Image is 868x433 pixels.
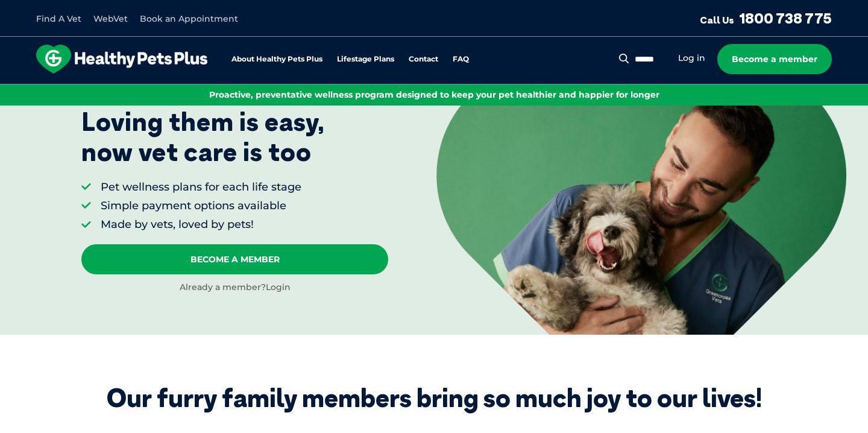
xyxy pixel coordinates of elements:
li: Simple payment options available [101,198,301,213]
a: Find A Vet [36,13,81,24]
a: Log in [678,52,705,64]
p: Loving them is easy, now vet care is too [81,107,325,168]
a: FAQ [453,55,469,63]
button: Search [617,52,632,65]
li: Made by vets, loved by pets! [101,217,301,232]
a: WebVet [93,13,128,24]
a: Contact [409,55,438,63]
a: Book an Appointment [140,13,238,24]
a: Become a member [717,44,832,74]
img: <p>Loving them is easy, <br /> now vet care is too</p> [436,62,846,335]
img: hpp-logo [36,45,207,74]
a: About Healthy Pets Plus [231,55,322,63]
div: Already a member? [81,282,388,294]
a: Login [266,282,291,292]
li: Pet wellness plans for each life stage [101,180,301,195]
a: Become A Member [81,244,388,274]
div: Our furry family members bring so much joy to our lives! [107,383,762,413]
a: Lifestage Plans [337,55,394,63]
span: Call Us [700,14,734,26]
span: Proactive, preventative wellness program designed to keep your pet healthier and happier for longer [209,89,659,100]
a: Call Us1800 738 775 [700,9,832,27]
